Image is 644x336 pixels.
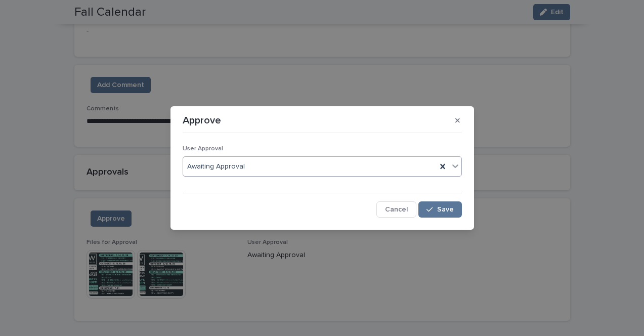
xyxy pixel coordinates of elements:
span: Cancel [385,206,408,213]
button: Cancel [376,201,416,218]
p: Approve [183,114,221,127]
span: User Approval [183,146,223,152]
span: Save [437,206,454,213]
button: Save [418,201,461,218]
span: Awaiting Approval [187,161,245,172]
